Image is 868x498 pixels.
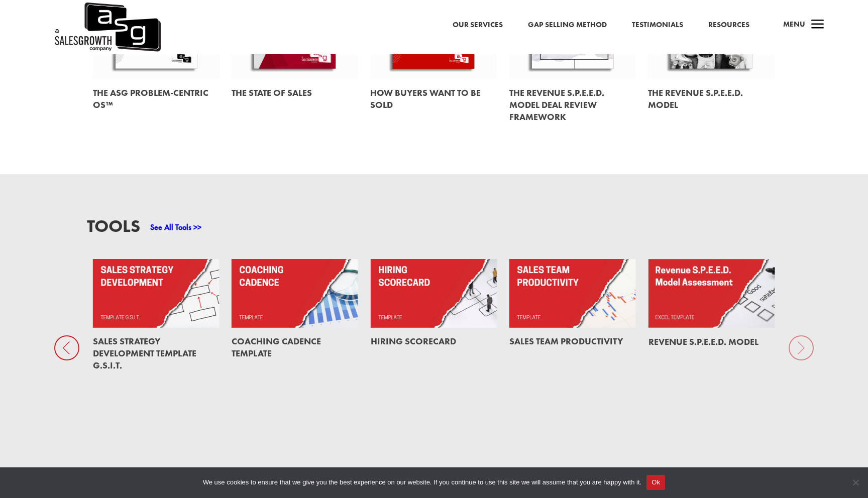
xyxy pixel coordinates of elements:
[708,19,749,32] a: Resources
[808,15,828,35] span: a
[150,222,201,232] a: See All Tools >>
[87,217,140,240] h3: Tools
[93,335,196,371] a: Sales Strategy Development Template G.S.I.T.
[648,336,758,347] a: Revenue S.P.E.E.D. Model
[371,335,456,347] a: Hiring Scorecard
[453,19,503,32] a: Our Services
[232,335,321,359] a: Coaching Cadence Template
[850,477,860,487] span: No
[509,335,623,347] a: Sales Team Productivity
[783,19,805,29] span: Menu
[632,19,683,32] a: Testimonials
[646,475,665,490] button: Ok
[528,19,607,32] a: Gap Selling Method
[203,477,641,487] span: We use cookies to ensure that we give you the best experience on our website. If you continue to ...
